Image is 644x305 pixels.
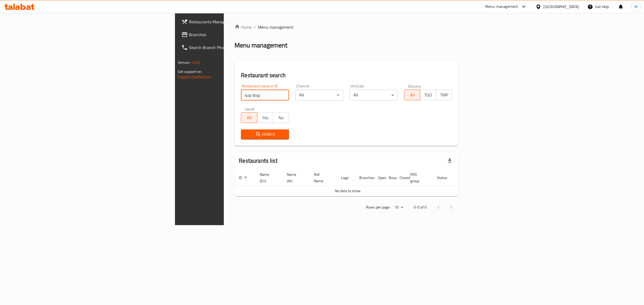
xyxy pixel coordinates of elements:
th: Busy [385,170,395,186]
h2: Restaurant search [241,71,452,79]
span: Branches [189,31,278,38]
button: Search [241,129,289,139]
button: No [273,112,289,123]
span: Search [245,131,285,138]
span: 1.0.0 [192,59,200,66]
a: Search Branch Phone [177,41,283,54]
a: Support.OpsPlatform [178,73,212,80]
span: Name (Ar) [287,171,303,184]
a: Branches [177,28,283,41]
button: All [241,112,257,123]
label: Upsell [245,107,255,111]
span: ID [239,174,249,181]
a: Restaurants Management [177,15,283,28]
span: M [634,4,638,10]
label: Delivery [408,84,421,88]
input: Search for restaurant name or ID.. [241,90,289,101]
nav: breadcrumb [235,24,458,30]
span: Status [437,174,454,181]
table: enhanced table [235,170,479,196]
span: Ref. Name [314,171,330,184]
span: TMP [438,91,450,99]
p: 0-0 of 0 [414,204,427,211]
span: Restaurants Management [189,18,278,25]
span: TGO [422,91,434,99]
span: Yes [259,114,271,122]
th: Logo [337,170,355,186]
span: Name (En) [260,171,276,184]
span: All [243,114,255,122]
div: All [350,90,398,101]
div: All [295,90,343,101]
span: No [275,114,287,122]
span: No data to show [335,187,361,194]
button: TGO [420,90,436,100]
p: Rows per page: [366,204,390,211]
th: Open [374,170,385,186]
div: Rows per page: [392,203,405,211]
button: All [404,90,420,100]
span: Search Branch Phone [189,44,278,51]
button: Yes [257,112,273,123]
div: Menu-management [485,3,518,10]
div: [GEOGRAPHIC_DATA] [543,4,579,10]
h2: Restaurants list [239,157,277,165]
span: All [407,91,418,99]
span: Get support on: [178,68,202,75]
span: POS group [410,171,426,184]
div: Export file [443,154,456,167]
th: Branches [355,170,374,186]
span: Version: [178,59,191,66]
th: Closed [395,170,406,186]
button: TMP [436,90,452,100]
